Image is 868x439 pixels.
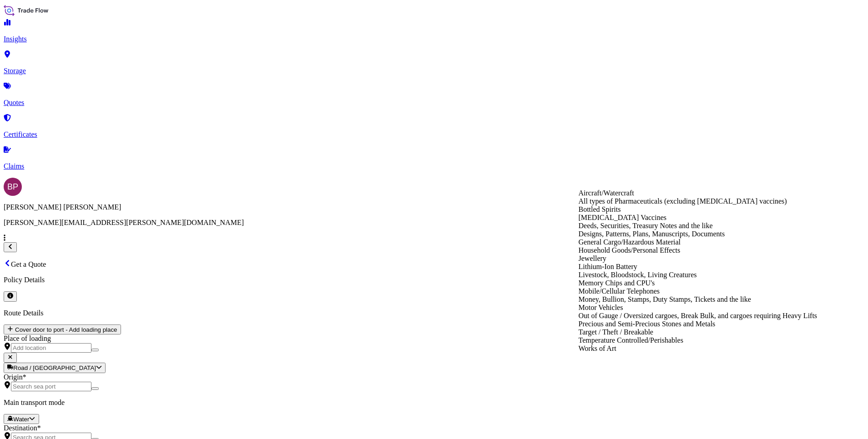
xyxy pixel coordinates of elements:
div: All types of Pharmaceuticals (excluding [MEDICAL_DATA] vaccines) [579,197,818,205]
input: Place of loading [11,343,91,353]
p: Quotes [4,99,864,107]
div: General Cargo/Hazardous Material [579,238,818,246]
div: Place of loading [4,334,864,343]
span: Water [13,416,29,423]
div: Jewellery [579,254,818,263]
p: Insights [4,35,864,43]
button: Select transport [4,414,39,424]
div: Livestock, Bloodstock, Living Creatures [579,271,818,279]
div: Suggestions [579,189,818,353]
div: Memory Chips and CPU's [579,279,818,287]
p: Storage [4,67,864,75]
div: Lithium-Ion Battery [579,263,818,271]
div: Household Goods/Personal Effects [579,246,818,254]
p: [PERSON_NAME][EMAIL_ADDRESS][PERSON_NAME][DOMAIN_NAME] [4,219,864,227]
p: Get a Quote [4,259,864,269]
div: Aircraft/Watercraft [579,189,818,197]
span: Cover door to port - Add loading place [15,326,117,333]
div: Motor Vehicles [579,304,818,312]
button: Show suggestions [91,349,99,351]
p: Certificates [4,130,864,139]
div: Temperature Controlled/Perishables [579,336,818,344]
div: Origin [4,373,864,381]
div: Deeds, Securities, Treasury Notes and the like [579,222,818,230]
div: [MEDICAL_DATA] Vaccines [579,214,818,222]
div: Bottled Spirits [579,205,818,214]
p: Claims [4,162,864,170]
p: [PERSON_NAME] [PERSON_NAME] [4,203,864,211]
div: Mobile/Cellular Telephones [579,287,818,295]
span: Road / [GEOGRAPHIC_DATA] [13,365,96,372]
div: Target / Theft / Breakable [579,328,818,336]
div: Works of Art [579,344,818,353]
div: Out of Gauge / Oversized cargoes, Break Bulk, and cargoes requiring Heavy Lifts [579,312,818,320]
span: BP [7,182,18,191]
div: Money, Bullion, Stamps, Duty Stamps, Tickets and the like [579,295,818,304]
button: Select transport [4,363,106,373]
p: Main transport mode [4,399,864,407]
input: Origin [11,382,91,391]
div: Destination [4,424,864,432]
p: Policy Details [4,276,864,284]
button: Show suggestions [91,387,99,390]
div: Precious and Semi-Precious Stones and Metals [579,320,818,328]
p: Route Details [4,309,864,317]
div: Designs, Patterns, Plans, Manuscripts, Documents [579,230,818,238]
